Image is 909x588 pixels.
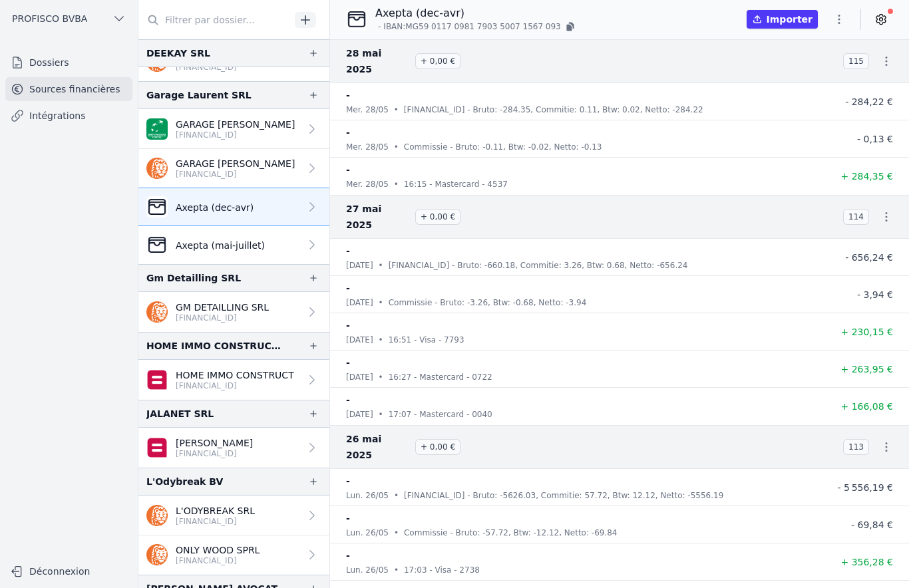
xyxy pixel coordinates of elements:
[5,51,132,74] a: Dossiers
[138,535,329,575] a: ONLY WOOD SPRL [FINANCIAL_ID]
[176,201,254,214] p: Axepta (dec-avr)
[146,437,168,458] img: belfius-1.png
[138,496,329,535] a: L'ODYBREAK SRL [FINANCIAL_ID]
[146,45,210,61] div: DEEKAY SRL
[394,103,399,116] div: •
[146,87,252,103] div: Garage Laurent SRL
[146,406,214,422] div: JALANET SRL
[176,130,295,140] p: [FINANCIAL_ID]
[389,259,688,272] p: [FINANCIAL_ID] - Bruto: -660.18, Commitie: 3.26, Btw: 0.68, Netto: -656.24
[404,178,508,191] p: 16:15 - Mastercard - 4537
[138,226,329,264] a: Axepta (mai-juillet)
[138,292,329,332] a: GM DETAILLING SRL [FINANCIAL_ID]
[346,489,389,502] p: lun. 26/05
[404,103,703,116] p: [FINANCIAL_ID] - Bruto: -284.35, Commitie: 0.11, Btw: 0.02, Netto: -284.22
[843,53,869,69] span: 115
[394,489,399,502] div: •
[346,392,350,408] p: -
[138,428,329,468] a: [PERSON_NAME] [FINANCIAL_ID]
[346,103,389,116] p: mer. 28/05
[146,118,168,140] img: BNP_BE_BUSINESS_GEBABEBB.png
[845,252,893,263] span: - 656,24 €
[346,178,389,191] p: mer. 28/05
[346,473,350,489] p: -
[346,124,350,140] p: -
[840,557,893,567] span: + 356,28 €
[394,563,399,577] div: •
[346,9,367,30] img: CleanShot-202025-05-26-20at-2016.10.27-402x.png
[394,526,399,539] div: •
[346,547,350,563] p: -
[176,543,260,557] p: ONLY WOOD SPRL
[840,171,893,182] span: + 284,35 €
[346,296,373,309] p: [DATE]
[346,87,350,103] p: -
[389,370,492,384] p: 16:27 - Mastercard - 0722
[146,196,168,218] img: CleanShot-202025-05-26-20at-2016.10.27-402x.png
[346,140,389,154] p: mer. 28/05
[379,259,383,272] div: •
[176,239,265,252] p: Axepta (mai-juillet)
[146,474,223,490] div: L'Odybreak BV
[394,178,399,191] div: •
[146,234,168,255] img: CleanShot-202025-05-26-20at-2016.10.27-402x.png
[176,301,269,314] p: GM DETAILLING SRL
[176,448,253,459] p: [FINANCIAL_ID]
[176,157,295,170] p: GARAGE [PERSON_NAME]
[5,8,132,29] button: PROFISCO BVBA
[138,8,290,32] input: Filtrer par dossier...
[840,401,893,412] span: + 166,08 €
[404,563,480,577] p: 17:03 - Visa - 2738
[851,519,893,530] span: - 69,84 €
[176,504,255,517] p: L'ODYBREAK SRL
[346,333,373,347] p: [DATE]
[389,408,492,421] p: 17:07 - Mastercard - 0040
[146,338,287,354] div: HOME IMMO CONSTRUCT BV
[176,516,255,527] p: [FINANCIAL_ID]
[176,368,294,382] p: HOME IMMO CONSTRUCT
[843,209,869,225] span: 114
[394,140,399,154] div: •
[346,355,350,370] p: -
[346,280,350,296] p: -
[346,45,410,77] span: 28 mai 2025
[346,370,373,384] p: [DATE]
[346,431,410,463] span: 26 mai 2025
[138,149,329,188] a: GARAGE [PERSON_NAME] [FINANCIAL_ID]
[415,209,460,225] span: + 0,00 €
[146,301,168,323] img: ing.png
[840,327,893,337] span: + 230,15 €
[845,96,893,107] span: - 284,22 €
[389,333,464,347] p: 16:51 - Visa - 7793
[346,243,350,259] p: -
[138,109,329,149] a: GARAGE [PERSON_NAME] [FINANCIAL_ID]
[346,510,350,526] p: -
[379,370,383,384] div: •
[138,188,329,226] a: Axepta (dec-avr)
[375,5,577,21] p: Axepta (dec-avr)
[12,12,87,25] span: PROFISCO BVBA
[346,526,389,539] p: lun. 26/05
[176,555,260,566] p: [FINANCIAL_ID]
[176,313,269,323] p: [FINANCIAL_ID]
[138,360,329,400] a: HOME IMMO CONSTRUCT [FINANCIAL_ID]
[837,482,893,493] span: - 5 556,19 €
[176,380,294,391] p: [FINANCIAL_ID]
[346,162,350,178] p: -
[146,544,168,565] img: ing.png
[843,439,869,455] span: 113
[378,21,381,32] span: -
[5,561,132,582] button: Déconnexion
[747,10,818,29] button: Importer
[383,21,560,32] span: IBAN: MG59 0117 0981 7903 5007 1567 093
[146,158,168,179] img: ing.png
[176,118,295,131] p: GARAGE [PERSON_NAME]
[146,270,241,286] div: Gm Detailling SRL
[379,333,383,347] div: •
[146,369,168,390] img: belfius.png
[379,408,383,421] div: •
[176,169,295,180] p: [FINANCIAL_ID]
[346,317,350,333] p: -
[404,489,723,502] p: [FINANCIAL_ID] - Bruto: -5626.03, Commitie: 57.72, Btw: 12.12, Netto: -5556.19
[346,408,373,421] p: [DATE]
